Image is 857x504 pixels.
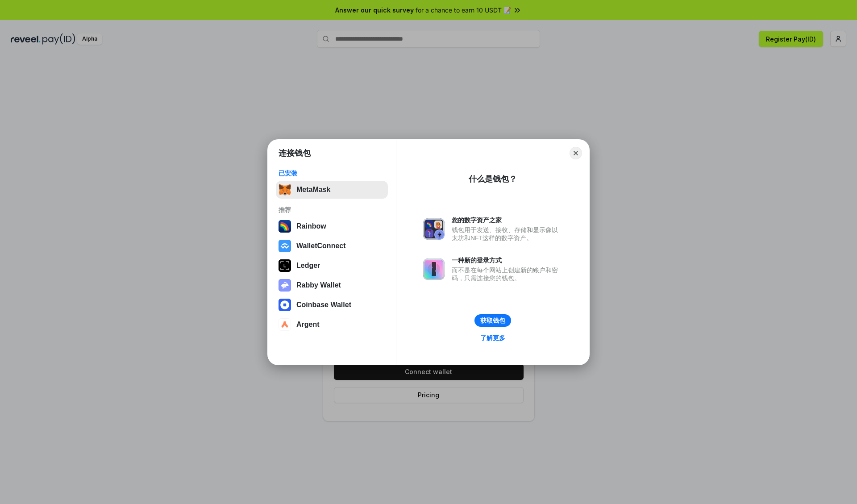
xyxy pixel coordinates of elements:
[279,299,291,311] img: svg+xml,%3Csvg%20width%3D%2228%22%20height%3D%2228%22%20viewBox%3D%220%200%2028%2028%22%20fill%3D...
[480,317,505,325] div: 获取钱包
[480,334,505,342] div: 了解更多
[469,174,517,184] div: 什么是钱包？
[570,147,582,159] button: Close
[452,256,562,264] div: 一种新的登录方式
[296,222,326,230] div: Rainbow
[279,279,291,292] img: svg+xml,%3Csvg%20xmlns%3D%22http%3A%2F%2Fwww.w3.org%2F2000%2Fsvg%22%20fill%3D%22none%22%20viewBox...
[296,281,341,289] div: Rabby Wallet
[279,206,385,214] div: 推荐
[276,276,388,294] button: Rabby Wallet
[279,169,385,177] div: 已安装
[296,186,330,194] div: MetaMask
[296,242,346,250] div: WalletConnect
[474,314,511,327] button: 获取钱包
[279,220,291,233] img: svg+xml,%3Csvg%20width%3D%22120%22%20height%3D%22120%22%20viewBox%3D%220%200%20120%20120%22%20fil...
[276,217,388,235] button: Rainbow
[423,258,445,280] img: svg+xml,%3Csvg%20xmlns%3D%22http%3A%2F%2Fwww.w3.org%2F2000%2Fsvg%22%20fill%3D%22none%22%20viewBox...
[296,262,320,270] div: Ledger
[475,332,511,344] a: 了解更多
[276,296,388,314] button: Coinbase Wallet
[452,216,562,224] div: 您的数字资产之家
[296,301,351,309] div: Coinbase Wallet
[279,259,291,272] img: svg+xml,%3Csvg%20xmlns%3D%22http%3A%2F%2Fwww.w3.org%2F2000%2Fsvg%22%20width%3D%2228%22%20height%3...
[279,183,291,196] img: svg+xml,%3Csvg%20fill%3D%22none%22%20height%3D%2233%22%20viewBox%3D%220%200%2035%2033%22%20width%...
[452,226,562,242] div: 钱包用于发送、接收、存储和显示像以太坊和NFT这样的数字资产。
[276,316,388,333] button: Argent
[276,181,388,199] button: MetaMask
[276,257,388,275] button: Ledger
[279,318,291,331] img: svg+xml,%3Csvg%20width%3D%2228%22%20height%3D%2228%22%20viewBox%3D%220%200%2028%2028%22%20fill%3D...
[452,266,562,282] div: 而不是在每个网站上创建新的账户和密码，只需连接您的钱包。
[279,240,291,252] img: svg+xml,%3Csvg%20width%3D%2228%22%20height%3D%2228%22%20viewBox%3D%220%200%2028%2028%22%20fill%3D...
[296,321,320,329] div: Argent
[276,237,388,255] button: WalletConnect
[423,218,445,240] img: svg+xml,%3Csvg%20xmlns%3D%22http%3A%2F%2Fwww.w3.org%2F2000%2Fsvg%22%20fill%3D%22none%22%20viewBox...
[279,148,311,158] h1: 连接钱包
